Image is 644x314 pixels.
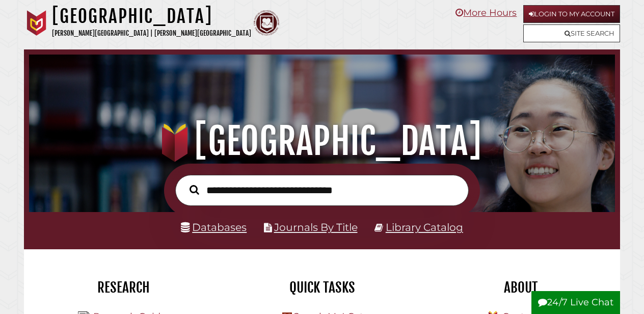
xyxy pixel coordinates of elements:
h1: [GEOGRAPHIC_DATA] [52,5,251,28]
a: Login to My Account [523,5,620,23]
img: Calvin University [24,10,49,36]
h2: Research [32,279,215,296]
p: [PERSON_NAME][GEOGRAPHIC_DATA] | [PERSON_NAME][GEOGRAPHIC_DATA] [52,28,251,39]
a: More Hours [455,7,517,18]
img: Calvin Theological Seminary [254,10,279,36]
i: Search [190,185,199,195]
h1: [GEOGRAPHIC_DATA] [39,119,605,164]
h2: Quick Tasks [230,279,414,296]
a: Site Search [523,24,620,42]
button: Search [184,182,204,197]
a: Library Catalog [386,221,463,233]
h2: About [429,279,612,296]
a: Databases [181,221,247,233]
a: Journals By Title [274,221,358,233]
